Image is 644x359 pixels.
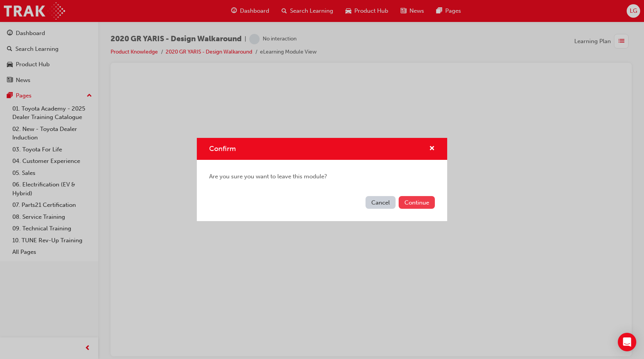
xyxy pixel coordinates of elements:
div: Confirm [197,138,447,221]
span: Confirm [209,144,236,153]
div: Are you sure you want to leave this module? [197,160,447,193]
button: Continue [399,196,435,209]
button: Cancel [366,196,396,209]
span: cross-icon [429,146,435,153]
button: cross-icon [429,144,435,154]
div: Open Intercom Messenger [618,333,636,351]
